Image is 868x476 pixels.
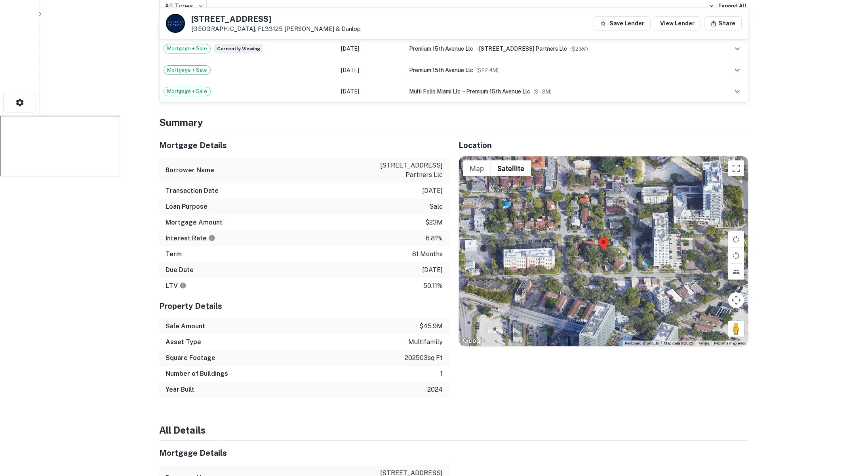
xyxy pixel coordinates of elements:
[654,16,701,30] a: View Lender
[208,234,215,242] svg: The interest rates displayed on the website are for informational purposes only and may be report...
[337,59,405,81] td: [DATE]
[731,42,744,55] button: expand row
[698,341,709,345] a: Terms (opens in new tab)
[191,25,361,32] p: [GEOGRAPHIC_DATA], FL33125
[409,44,709,53] div: →
[728,248,744,263] button: Rotate map counterclockwise
[570,46,588,52] span: ($ 23M )
[371,161,443,180] p: [STREET_ADDRESS] partners llc
[731,85,744,98] button: expand row
[425,218,443,227] p: $23m
[466,88,530,95] span: premium 15th avenue llc
[429,202,443,211] p: sale
[422,265,443,275] p: [DATE]
[412,249,443,259] p: 61 months
[166,322,205,331] h6: Sale Amount
[409,67,473,73] span: premium 15th avenue llc
[166,249,182,259] h6: Term
[728,321,744,337] button: Drag Pegman onto the map to open Street View
[479,46,567,52] span: [STREET_ADDRESS] partners llc
[214,44,263,53] span: Currently viewing
[284,25,361,32] a: [PERSON_NAME] & Dunlop
[427,385,443,394] p: 2024
[179,282,187,289] svg: LTVs displayed on the website are for informational purposes only and may be reported incorrectly...
[164,45,210,53] span: Mortgage + Sale
[409,88,461,95] span: multi folio miami llc
[337,38,405,59] td: [DATE]
[191,15,361,23] h5: [STREET_ADDRESS]
[164,88,210,95] span: Mortgage + Sale
[164,66,210,74] span: Mortgage + Sale
[166,202,207,211] h6: Loan Purpose
[423,281,443,291] p: 50.11%
[461,336,487,346] img: Google
[409,46,473,52] span: premium 15th avenue llc
[728,231,744,247] button: Rotate map clockwise
[664,341,693,345] span: Map data ©2025
[409,87,709,96] div: →
[463,160,491,176] button: Show street map
[728,292,744,308] button: Map camera controls
[461,336,487,346] a: Open this area in Google Maps (opens a new window)
[166,265,194,275] h6: Due Date
[405,353,443,363] p: 202503 sq ft
[828,387,868,425] iframe: Chat Widget
[426,234,443,243] p: 6.81%
[408,337,443,347] p: multifamily
[166,369,228,379] h6: Number of Buildings
[166,218,223,227] h6: Mortgage Amount
[419,322,443,331] p: $45.9m
[728,264,744,280] button: Tilt map
[166,337,201,347] h6: Asset Type
[594,16,651,30] button: Save Lender
[337,81,405,102] td: [DATE]
[533,89,552,95] span: ($ 1.8M )
[459,139,748,151] h5: Location
[166,186,219,196] h6: Transaction Date
[159,300,449,312] h5: Property Details
[714,341,746,345] a: Report a map error
[166,281,187,291] h6: LTV
[731,63,744,77] button: expand row
[159,115,748,129] h4: Summary
[166,353,215,363] h6: Square Footage
[440,369,443,379] p: 1
[625,341,659,346] button: Keyboard shortcuts
[491,160,531,176] button: Show satellite imagery
[476,67,499,73] span: ($ 22.4M )
[159,423,748,437] h4: All Details
[704,16,742,30] button: Share
[728,160,744,176] button: Toggle fullscreen view
[166,385,194,394] h6: Year Built
[166,166,214,175] h6: Borrower Name
[159,139,449,151] h5: Mortgage Details
[166,234,215,243] h6: Interest Rate
[422,186,443,196] p: [DATE]
[159,447,449,459] h5: Mortgage Details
